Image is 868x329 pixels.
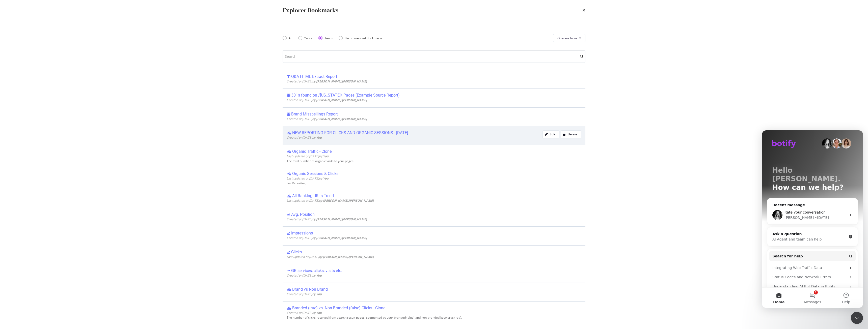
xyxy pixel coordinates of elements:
[316,117,367,121] b: [PERSON_NAME].[PERSON_NAME]
[289,36,292,40] div: All
[553,34,585,42] button: Only available
[291,231,313,236] div: Impressions
[283,6,338,15] div: Explorer Bookmarks
[287,182,581,185] div: For Reporting
[287,198,374,203] span: Last updated on [DATE] by
[339,36,383,40] div: Recommended Bookmarks
[291,250,302,255] div: Clicks
[316,311,322,315] b: You
[287,154,329,158] span: Last updated on [DATE] by
[304,36,312,40] div: Yours
[287,236,367,240] span: Created on [DATE] by
[318,36,333,40] div: Team
[292,193,334,198] div: All Ranking URLs Trend
[316,98,367,102] b: [PERSON_NAME].[PERSON_NAME]
[291,74,337,79] div: Q&A HTML Extract Report
[316,135,322,140] b: You
[292,287,328,292] div: Brand vs Non Brand
[287,135,322,140] span: Created on [DATE] by
[316,292,322,296] b: You
[298,36,312,40] div: Yours
[582,6,585,15] div: times
[292,149,332,154] div: Organic Traffic - Clone
[292,171,338,176] div: Organic Sessions & Clicks
[283,50,585,63] input: Search
[292,130,408,135] div: NEW REPORTING FOR CLICKS AND ORGANIC SESSIONS - [DATE]
[287,176,329,181] span: Last updated on [DATE] by
[345,36,383,40] div: Recommended Bookmarks
[287,311,322,315] span: Created on [DATE] by
[323,255,374,259] b: [PERSON_NAME].[PERSON_NAME]
[287,273,322,278] span: Created on [DATE] by
[324,36,333,40] div: Team
[851,312,863,324] iframe: Intercom live chat
[283,36,292,40] div: All
[287,217,367,221] span: Created on [DATE] by
[568,132,577,136] div: Delete
[292,306,385,311] div: Branded (true) vs. Non-Branded (false) Clicks - Clone
[550,132,555,136] div: Edit
[323,176,329,181] b: You
[287,117,367,121] span: Created on [DATE] by
[287,316,581,319] div: The number of clicks received from search result pages, segmented by your branded (blue) and non-...
[291,268,342,273] div: GB services, clicks, visits etc.
[557,36,577,40] span: Only available
[287,292,322,296] span: Created on [DATE] by
[542,130,559,138] button: Edit
[291,112,338,117] div: Brand Misspellings Report
[316,79,367,83] b: [PERSON_NAME].[PERSON_NAME]
[323,154,329,158] b: You
[287,159,581,163] div: The total number of organic visits to your pages.
[291,93,400,98] div: 301s found on /[US_STATE]/ Pages (Example Source Report)
[316,236,367,240] b: [PERSON_NAME].[PERSON_NAME]
[316,217,367,221] b: [PERSON_NAME].[PERSON_NAME]
[287,255,374,259] span: Last updated on [DATE] by
[287,98,367,102] span: Created on [DATE] by
[762,130,863,308] iframe: Intercom live chat
[287,79,367,83] span: Created on [DATE] by
[291,212,315,217] div: Avg. Position
[316,273,322,278] b: You
[561,130,581,138] button: Delete
[323,198,374,203] b: [PERSON_NAME].[PERSON_NAME]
